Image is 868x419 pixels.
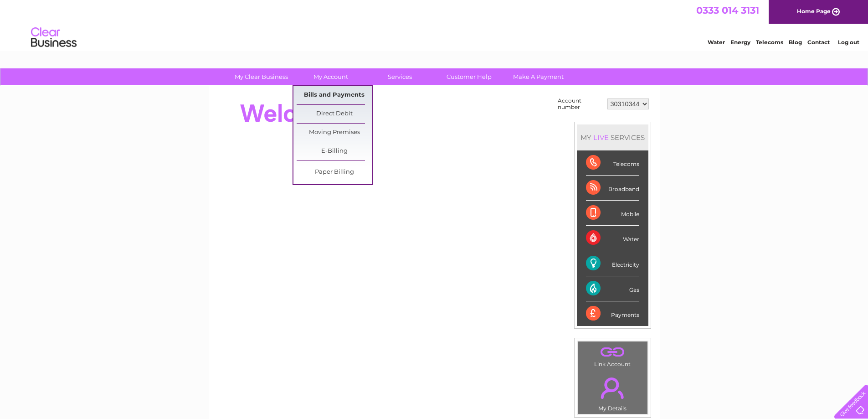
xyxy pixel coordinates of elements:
[501,68,576,85] a: Make A Payment
[708,39,725,46] a: Water
[586,251,639,276] div: Electricity
[789,39,802,46] a: Blog
[586,301,639,326] div: Payments
[586,201,639,226] div: Mobile
[297,124,372,142] a: Moving Premises
[838,39,859,46] a: Log out
[31,24,77,52] img: logo.png
[224,68,299,85] a: My Clear Business
[297,163,372,181] a: Paper Billing
[580,372,645,404] a: .
[807,39,830,46] a: Contact
[297,86,372,104] a: Bills and Payments
[297,105,372,123] a: Direct Debit
[756,39,783,46] a: Telecoms
[577,370,648,414] td: My Details
[586,176,639,201] div: Broadband
[431,68,507,85] a: Customer Help
[586,276,639,301] div: Gas
[297,142,372,160] a: E-Billing
[362,68,437,85] a: Services
[219,5,650,44] div: Clear Business is a trading name of Verastar Limited (registered in [GEOGRAPHIC_DATA] No. 3667643...
[580,344,645,360] a: .
[555,95,605,113] td: Account number
[730,39,750,46] a: Energy
[577,341,648,370] td: Link Account
[293,68,368,85] a: My Account
[696,5,759,16] a: 0333 014 3131
[586,150,639,176] div: Telecoms
[586,226,639,251] div: Water
[577,124,648,150] div: MY SERVICES
[591,133,611,142] div: LIVE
